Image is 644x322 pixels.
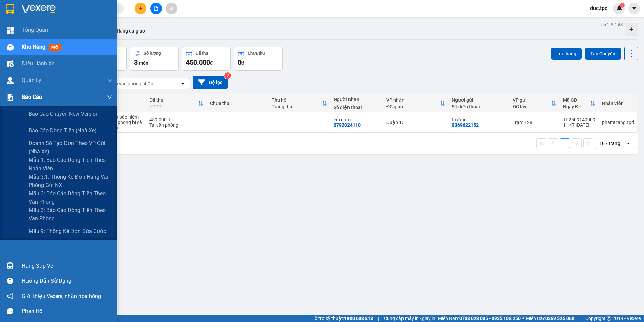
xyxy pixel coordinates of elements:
[563,97,590,103] div: Mã GD
[628,3,640,14] button: caret-down
[7,94,14,101] img: solution-icon
[563,104,590,109] div: Ngày ĐH
[193,76,228,89] button: Bộ lọc
[7,308,13,314] span: message
[585,4,613,12] span: duc.tpd
[22,276,112,286] div: Hướng dẫn sử dụng
[607,316,611,321] span: copyright
[545,316,574,321] strong: 0369 525 060
[509,94,559,112] th: Toggle SortBy
[186,58,210,66] span: 450.000
[600,21,623,28] div: ver 1.8.143
[29,206,112,223] span: Mẫu 3: Báo cáo dòng tiền theo văn phòng
[22,76,41,84] span: Quản Lý
[631,5,637,11] span: caret-down
[334,117,380,122] div: em nam
[29,189,112,206] span: Mẫu 3: Báo cáo dòng tiền theo văn phòng
[386,97,440,103] div: VP nhận
[180,81,185,86] svg: open
[452,117,506,122] div: trường
[563,122,595,128] div: 11:47 [DATE]
[7,60,14,67] img: warehouse-icon
[438,315,521,322] span: Miền Nam
[224,72,231,79] sup: 2
[384,315,436,322] span: Cung cấp máy in - giấy in:
[49,44,61,51] span: mới
[334,96,380,102] div: Người nhận
[154,6,158,11] span: file-add
[22,292,101,300] span: Giới thiệu Vexere, nhận hoa hồng
[130,47,179,71] button: Số lượng3món
[334,122,361,128] div: 0792024110
[149,97,198,103] div: Đã thu
[602,120,634,125] div: phamtrang.tpd
[182,47,231,71] button: Đã thu450.000đ
[452,97,506,103] div: Người gửi
[7,77,14,84] img: warehouse-icon
[210,60,213,66] span: đ
[386,120,445,125] div: Quận 10
[22,59,54,68] span: Điều hành xe
[111,23,150,39] button: Hàng đã giao
[311,315,373,322] span: Hỗ trợ kỹ thuật:
[560,138,570,148] button: 1
[149,122,203,128] div: Tại văn phòng
[268,94,330,112] th: Toggle SortBy
[22,44,45,50] span: Kho hàng
[6,4,14,14] img: logo-vxr
[22,93,42,101] span: Báo cáo
[513,97,551,103] div: VP gửi
[146,94,207,112] th: Toggle SortBy
[383,94,448,112] th: Toggle SortBy
[602,101,634,106] div: Nhân viên
[22,26,48,34] span: Tổng Quan
[22,261,112,271] div: Hàng sắp về
[149,104,198,109] div: HTTT
[22,306,112,316] div: Phản hồi
[585,48,621,60] button: Tạo Chuyến
[196,51,208,56] div: Đã thu
[135,3,146,14] button: plus
[563,117,595,122] div: TP2509140009
[149,117,203,122] div: 450.000 đ
[29,126,97,135] span: Báo cáo dòng tiền (nhà xe)
[599,140,620,147] div: 10 / trang
[7,278,13,284] span: question-circle
[513,120,556,125] div: Trạm 128
[29,156,112,173] span: Mẫu 1: Báo cáo dòng tiền theo nhân viên
[210,101,265,106] div: Chưa thu
[272,104,321,109] div: Trạng thái
[29,227,106,235] span: Mẫu 9: Thống kê đơn sửa cước
[134,58,138,66] span: 3
[29,173,112,189] span: Mẫu 3.1: Thống kê đơn hàng văn phòng gửi NX
[150,3,162,14] button: file-add
[459,316,521,321] strong: 0708 023 035 - 0935 103 250
[620,3,625,8] sup: 1
[621,3,623,8] span: 1
[138,6,143,11] span: plus
[272,97,321,103] div: Thu hộ
[107,94,112,100] span: down
[166,3,177,14] button: aim
[526,315,574,322] span: Miền Bắc
[559,94,599,112] th: Toggle SortBy
[551,48,582,60] button: Lên hàng
[452,104,506,109] div: Số điện thoại
[248,51,265,56] div: Chưa thu
[29,139,112,156] span: Doanh số tạo đơn theo VP gửi (nhà xe)
[107,80,153,87] div: Chọn văn phòng nhận
[513,104,551,109] div: ĐC lấy
[169,6,174,11] span: aim
[234,47,283,71] button: Chưa thu0đ
[139,60,148,66] span: món
[378,315,379,322] span: |
[522,317,524,320] span: ⚪️
[144,51,161,56] div: Số lượng
[626,141,631,146] svg: open
[452,122,479,128] div: 0369622152
[7,262,14,269] img: warehouse-icon
[7,27,14,34] img: dashboard-icon
[334,105,380,110] div: Số điện thoại
[241,60,244,66] span: đ
[7,293,13,299] span: notification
